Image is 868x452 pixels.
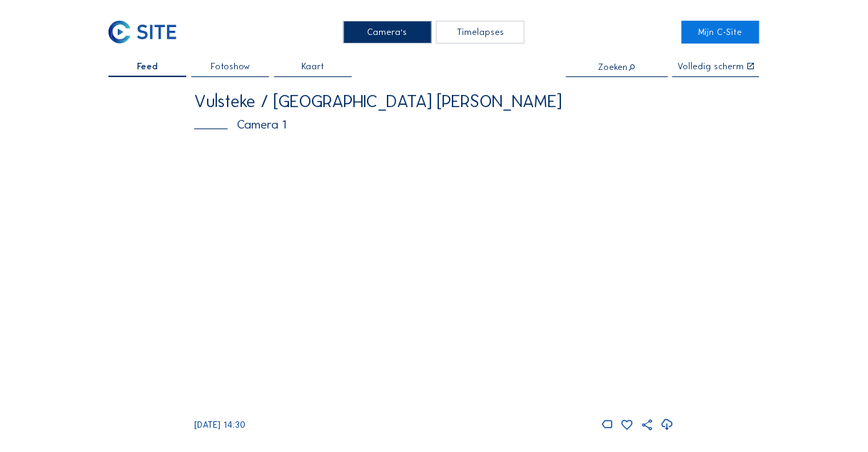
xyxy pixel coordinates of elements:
[194,141,674,411] img: Image
[682,21,759,44] a: Mijn C-Site
[137,62,158,71] span: Feed
[301,62,324,71] span: Kaart
[108,21,186,44] a: C-SITE Logo
[211,62,250,71] span: Fotoshow
[194,419,246,430] span: [DATE] 14:30
[194,119,674,131] div: Camera 1
[343,21,432,44] div: Camera's
[436,21,525,44] div: Timelapses
[194,93,674,111] div: Vulsteke / [GEOGRAPHIC_DATA] [PERSON_NAME]
[108,21,176,44] img: C-SITE Logo
[677,62,744,71] div: Volledig scherm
